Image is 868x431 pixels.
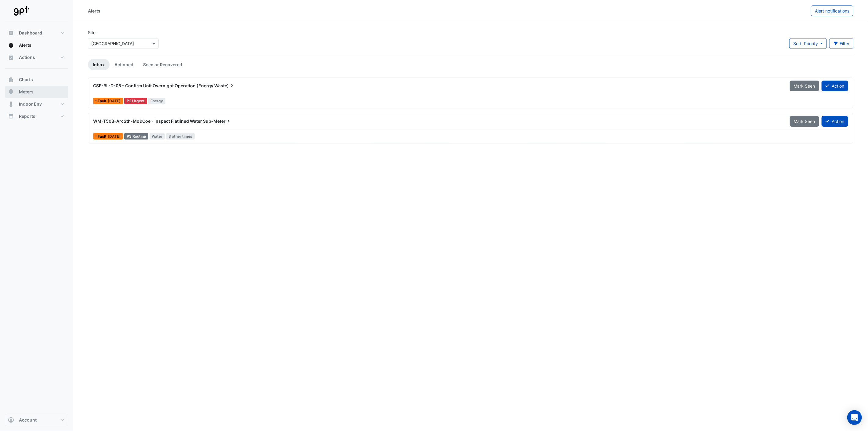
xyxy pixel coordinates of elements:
[5,27,68,39] button: Dashboard
[108,134,121,139] span: Tue 26-Aug-2025 09:15 AEST
[793,41,818,46] span: Sort: Priority
[5,74,68,86] button: Charts
[110,59,138,70] a: Actioned
[19,77,33,83] span: Charts
[19,54,35,60] span: Actions
[98,135,108,138] span: Fault
[789,38,827,49] button: Sort: Priority
[93,118,202,124] span: WM-T50B-ArcSth-Mo&Coe - Inspect Flatlined Water
[93,83,213,88] span: CSF-BL-D-05 - Confirm Unit Overnight Operation (Energy
[8,101,14,107] app-icon: Indoor Env
[811,5,853,16] button: Alert notifications
[166,133,195,139] span: 3 other times
[88,59,110,70] a: Inbox
[5,86,68,98] button: Meters
[148,98,166,104] span: Energy
[8,77,14,83] app-icon: Charts
[7,5,35,17] img: Company Logo
[8,42,14,48] app-icon: Alerts
[790,116,819,127] button: Mark Seen
[88,29,96,36] label: Site
[138,59,187,70] a: Seen or Recovered
[829,38,854,49] button: Filter
[8,89,14,95] app-icon: Meters
[19,417,37,423] span: Account
[124,133,148,139] div: P3 Routine
[19,113,35,119] span: Reports
[8,30,14,36] app-icon: Dashboard
[5,39,68,51] button: Alerts
[790,81,819,91] button: Mark Seen
[19,89,34,95] span: Meters
[794,83,815,89] span: Mark Seen
[124,98,147,104] div: P2 Urgent
[108,99,121,103] span: Wed 27-Aug-2025 21:30 AEST
[214,83,235,89] span: Waste)
[815,8,849,13] span: Alert notifications
[150,133,165,139] span: Water
[19,42,31,48] span: Alerts
[203,118,232,124] span: Sub-Meter
[8,54,14,60] app-icon: Actions
[822,116,848,127] button: Action
[5,110,68,122] button: Reports
[5,414,68,426] button: Account
[98,99,108,103] span: Fault
[19,101,42,107] span: Indoor Env
[19,30,42,36] span: Dashboard
[8,113,14,119] app-icon: Reports
[88,8,100,14] div: Alerts
[822,81,848,91] button: Action
[5,98,68,110] button: Indoor Env
[5,51,68,63] button: Actions
[794,119,815,124] span: Mark Seen
[847,410,862,425] div: Open Intercom Messenger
